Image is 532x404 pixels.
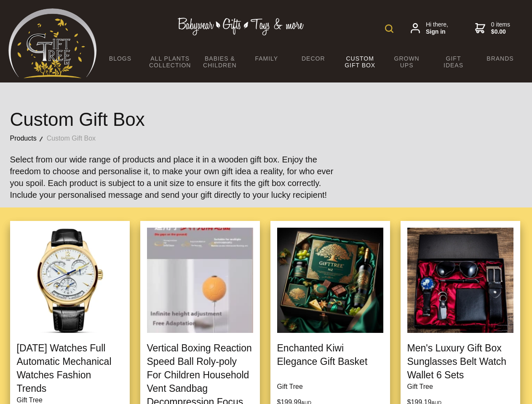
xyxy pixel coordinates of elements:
[243,50,290,67] a: Family
[337,50,383,74] a: Custom Gift Box
[196,50,243,74] a: Babies & Children
[475,21,510,36] a: 0 items$0.00
[491,21,510,36] span: 0 items
[10,133,47,144] a: Products
[426,21,448,36] span: Hi there,
[290,50,337,67] a: Decor
[10,109,522,130] h1: Custom Gift Box
[144,50,196,74] a: All Plants Collection
[10,155,334,199] big: Select from our wide range of products and place it in a wooden gift box. Enjoy the freedom to ch...
[47,133,106,144] a: Custom Gift Box
[97,50,144,67] a: BLOGS
[477,50,524,67] a: Brands
[491,28,510,36] strong: $0.00
[426,28,448,36] strong: Sign in
[385,24,393,33] img: product search
[178,18,304,35] img: Babywear - Gifts - Toys & more
[8,8,97,78] img: Babyware - Gifts - Toys and more...
[430,50,477,74] a: Gift Ideas
[383,50,430,74] a: Grown Ups
[411,21,448,36] a: Hi there,Sign in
